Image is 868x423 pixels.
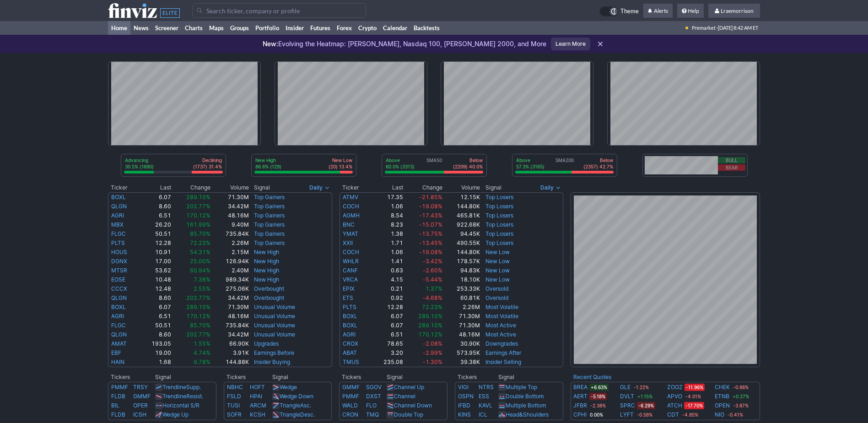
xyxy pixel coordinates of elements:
span: 202.77% [186,331,210,338]
p: Evolving the Heatmap: [PERSON_NAME], Nasdaq 100, [PERSON_NAME] 2000, and More [263,39,546,49]
td: 6.51 [372,330,404,339]
td: 71.30M [443,321,481,330]
p: Below [453,157,483,163]
div: SMA200 [515,157,614,171]
a: Futures [307,21,334,35]
a: Wedge [280,384,297,390]
a: JFBR [573,401,587,410]
a: WALD [342,402,358,409]
a: Earnings Before [254,349,294,356]
a: Insider [282,21,307,35]
a: BOXL [111,304,126,310]
a: Insider Selling [485,358,521,365]
td: 50.51 [139,229,172,239]
button: Signals interval [538,183,563,192]
a: Most Active [485,331,516,338]
a: CRON [342,411,358,418]
a: COCH [343,249,359,255]
span: Trendline [162,393,186,400]
span: -19.08% [419,249,442,255]
a: AGRI [111,313,124,320]
td: 12.15K [443,192,481,202]
a: TrendlineResist. [162,393,203,400]
a: GMMF [133,393,151,400]
a: Top Gainers [254,203,285,210]
td: 17.35 [372,192,404,202]
a: Top Losers [485,239,513,246]
button: Bear [718,164,745,171]
a: AGMH [343,212,360,219]
td: 735.84K [211,321,249,330]
td: 6.07 [372,321,404,330]
a: Unusual Volume [254,331,295,338]
th: Ticker [108,183,139,192]
a: New High [254,249,279,255]
a: HAIN [111,358,124,365]
a: ZOOZ [667,383,683,392]
a: Charts [182,21,206,35]
a: Head&Shoulders [506,411,549,418]
a: NTRS [479,384,494,390]
a: DXST [366,393,381,400]
span: 25.00% [190,258,210,265]
span: New: [263,40,278,48]
a: HOUS [111,249,127,255]
a: ABAT [343,349,357,356]
span: [DATE] 8:42 AM ET [718,21,758,35]
a: PLTS [111,239,125,246]
a: Top Losers [485,212,513,219]
a: ARCM [250,402,266,409]
a: Earnings After [485,349,521,356]
a: APVO [667,392,682,401]
td: 6.51 [139,211,172,220]
a: CROX [343,340,358,347]
span: 60.94% [190,267,210,274]
td: 2.40M [211,266,249,275]
a: FLDB [111,393,125,400]
span: 289.10% [186,304,210,310]
a: New High [254,258,279,265]
p: (1737) 31.4% [193,163,222,170]
a: Upgrades [254,340,279,347]
td: 60.81K [443,293,481,303]
a: New Low [485,276,510,283]
a: Help [677,4,704,18]
p: Declining [193,157,222,163]
a: Double Top [394,411,423,418]
a: GMMF [342,384,360,390]
td: 10.48 [139,275,172,284]
a: BOXL [111,194,126,201]
button: Bull [718,157,745,163]
td: 1.06 [372,202,404,211]
td: 1.41 [372,257,404,266]
td: 12.28 [372,303,404,312]
p: (2357) 42.7% [583,163,613,170]
a: EBF [111,349,121,356]
a: QLGN [111,203,127,210]
span: 72.23% [422,304,442,310]
a: NBHC [227,384,243,390]
a: SGOV [366,384,382,390]
a: HOFT [250,384,265,390]
a: BIL [111,402,119,409]
a: Top Losers [485,230,513,237]
p: Below [583,157,613,163]
a: Channel [394,393,415,400]
td: 8.60 [139,293,172,303]
span: -13.45% [419,239,442,246]
span: -17.43% [419,212,442,219]
a: Channel Up [394,384,424,390]
span: 85.70% [190,230,210,237]
a: Horizontal S/R [162,402,199,409]
span: -5.44% [423,276,442,283]
td: 8.23 [372,220,404,229]
a: TrendlineSupp. [162,384,201,390]
td: 2.15M [211,248,249,257]
td: 253.33K [443,284,481,293]
td: 71.30M [211,192,249,202]
td: 94.45K [443,229,481,239]
a: New Low [485,258,510,265]
th: Last [372,183,404,192]
a: FLGC [111,230,126,237]
span: -21.85% [419,194,442,201]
